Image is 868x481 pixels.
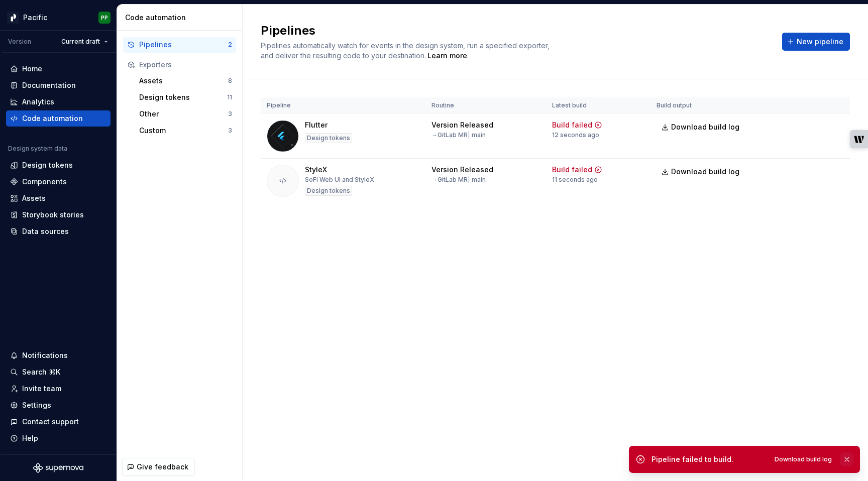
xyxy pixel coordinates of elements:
[6,94,111,110] a: Analytics
[22,97,54,107] div: Analytics
[427,51,467,61] a: Learn more
[468,131,470,139] span: |
[22,210,84,220] div: Storybook stories
[797,37,843,47] span: New pipeline
[22,80,76,90] div: Documentation
[552,120,592,130] div: Build failed
[22,417,79,427] div: Contact support
[22,177,67,187] div: Components
[22,226,69,236] div: Data sources
[426,52,469,60] span: .
[22,350,68,360] div: Notifications
[261,23,770,39] h2: Pipelines
[228,110,232,118] div: 3
[261,41,552,60] span: Pipelines automatically watch for events in the design system, run a specified exporter, and deli...
[652,454,764,464] div: Pipeline failed to build.
[22,367,60,377] div: Search ⌘K
[123,37,236,53] button: Pipelines2
[657,118,746,136] button: Download build log
[139,109,228,119] div: Other
[468,176,470,183] span: |
[137,462,188,472] span: Give feedback
[770,452,836,466] button: Download build log
[22,113,83,124] div: Code automation
[22,160,73,170] div: Design tokens
[139,40,228,50] div: Pipelines
[8,38,31,46] div: Version
[6,207,111,223] a: Storybook stories
[7,12,19,24] img: 8d0dbd7b-a897-4c39-8ca0-62fbda938e11.png
[139,126,228,136] div: Custom
[6,364,111,380] button: Search ⌘K
[552,131,599,139] div: 12 seconds ago
[228,77,232,85] div: 8
[6,381,111,397] a: Invite team
[6,77,111,93] a: Documentation
[552,165,592,175] div: Build failed
[6,397,111,413] a: Settings
[6,347,111,364] button: Notifications
[22,400,51,410] div: Settings
[22,433,38,443] div: Help
[6,157,111,173] a: Design tokens
[425,97,546,114] th: Routine
[305,186,352,196] div: Design tokens
[122,458,195,476] button: Give feedback
[431,176,486,184] div: → GitLab MR main
[552,176,598,184] div: 11 seconds ago
[657,163,746,181] button: Download build log
[305,133,352,143] div: Design tokens
[6,61,111,77] a: Home
[431,120,493,130] div: Version Released
[305,176,374,184] div: SoFi Web UI and StyleX
[6,414,111,430] button: Contact support
[23,13,47,23] div: Pacific
[135,123,236,139] button: Custom3
[6,110,111,127] a: Code automation
[782,33,850,51] button: New pipeline
[22,193,46,203] div: Assets
[305,120,328,130] div: Flutter
[125,13,238,23] div: Code automation
[6,190,111,206] a: Assets
[305,165,327,175] div: StyleX
[135,73,236,89] button: Assets8
[57,35,113,49] button: Current draft
[22,384,61,394] div: Invite team
[6,430,111,446] button: Help
[671,122,739,132] span: Download build log
[546,97,650,114] th: Latest build
[6,174,111,190] a: Components
[135,89,236,105] button: Design tokens11
[650,97,752,114] th: Build output
[228,41,232,49] div: 2
[101,14,108,22] div: PP
[61,38,100,46] span: Current draft
[431,165,493,175] div: Version Released
[6,223,111,239] a: Data sources
[228,127,232,135] div: 3
[8,145,67,153] div: Design system data
[139,92,227,102] div: Design tokens
[775,455,832,463] span: Download build log
[139,76,228,86] div: Assets
[671,167,739,177] span: Download build log
[2,7,115,28] button: PacificPP
[227,93,232,101] div: 11
[22,64,42,74] div: Home
[139,60,232,70] div: Exporters
[261,97,425,114] th: Pipeline
[135,106,236,122] button: Other3
[33,463,83,473] svg: Supernova Logo
[431,131,486,139] div: → GitLab MR main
